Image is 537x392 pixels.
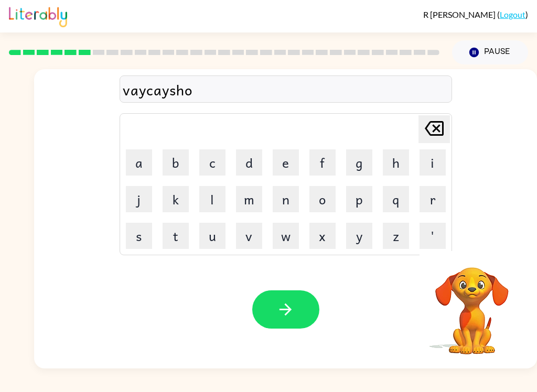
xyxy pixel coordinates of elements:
button: x [309,223,336,249]
button: i [420,149,446,176]
button: s [126,223,152,249]
button: v [236,223,262,249]
button: f [309,149,336,176]
button: r [420,186,446,212]
button: h [383,149,409,176]
button: n [273,186,299,212]
button: l [199,186,225,212]
button: Pause [452,40,528,64]
button: e [273,149,299,176]
button: k [163,186,189,212]
div: vaycaysho [123,79,449,101]
button: q [383,186,409,212]
button: w [273,223,299,249]
span: R [PERSON_NAME] [423,9,497,19]
img: Literably [9,4,67,27]
button: g [346,149,372,176]
button: o [309,186,336,212]
button: c [199,149,225,176]
button: u [199,223,225,249]
button: p [346,186,372,212]
button: ' [420,223,446,249]
button: y [346,223,372,249]
button: b [163,149,189,176]
a: Logout [500,9,525,19]
button: z [383,223,409,249]
button: t [163,223,189,249]
div: ( ) [423,9,528,19]
button: m [236,186,262,212]
button: j [126,186,152,212]
button: d [236,149,262,176]
video: Your browser must support playing .mp4 files to use Literably. Please try using another browser. [420,251,524,356]
button: a [126,149,152,176]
